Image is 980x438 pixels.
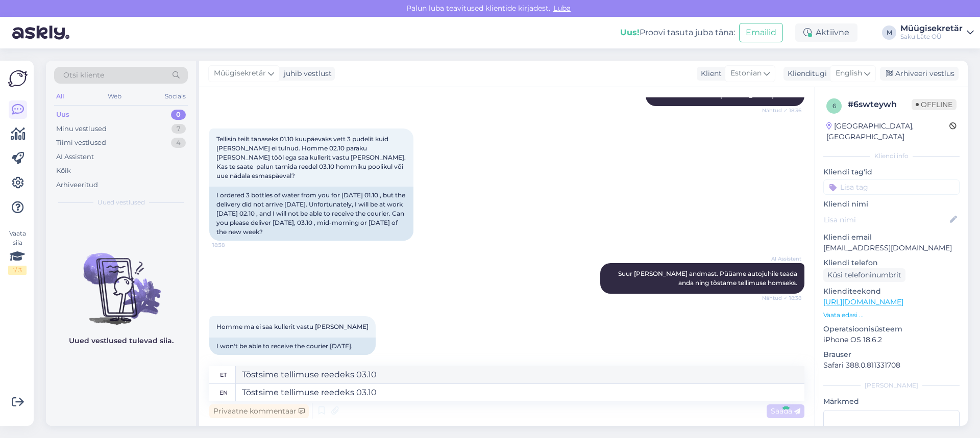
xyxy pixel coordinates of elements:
[56,110,69,120] div: Uus
[823,167,960,177] p: Kliendi tag'id
[171,138,186,148] div: 4
[783,68,827,79] div: Klienditugi
[56,152,94,162] div: AI Assistent
[620,27,735,39] div: Proovi tasuta juba täna:
[762,107,801,114] span: Nähtud ✓ 18:36
[212,355,251,363] span: 19:28
[824,214,948,225] input: Lisa nimi
[8,266,27,275] div: 1 / 3
[823,243,960,253] p: [EMAIL_ADDRESS][DOMAIN_NAME]
[209,187,413,241] div: I ordered 3 bottles of water from you for [DATE] 01.10 , but the delivery did not arrive [DATE]. ...
[823,232,960,243] p: Kliendi email
[163,90,188,103] div: Socials
[823,268,905,282] div: Küsi telefoninumbrit
[900,24,963,33] div: Müügisekretär
[823,349,960,360] p: Brauser
[762,294,801,302] span: Nähtud ✓ 18:38
[56,124,107,134] div: Minu vestlused
[54,90,66,103] div: All
[823,334,960,345] p: iPhone OS 18.6.2
[795,23,857,42] div: Aktiivne
[730,68,762,79] span: Estonian
[69,336,174,346] p: Uued vestlused tulevad siia.
[823,297,903,306] a: [URL][DOMAIN_NAME]
[832,102,836,110] span: 6
[216,135,407,179] span: Tellisin teilt tänaseks 01.10 kuupäevaks vett 3 pudelit kuid [PERSON_NAME] ei tulnud. Homme 02.10...
[763,255,801,263] span: AI Assistent
[550,4,574,13] span: Luba
[823,199,960,210] p: Kliendi nimi
[697,68,722,79] div: Klient
[171,124,186,134] div: 7
[209,338,376,355] div: I won't be able to receive the courier [DATE].
[882,25,896,40] div: M
[56,166,71,176] div: Kõik
[214,68,266,79] span: Müügisekretär
[880,67,959,81] div: Arhiveeri vestlus
[618,270,799,287] span: Suur [PERSON_NAME] andmast. Püüame autojuhile teada anda ning tõstame tellimuse homseks.
[823,151,960,161] div: Kliendi info
[46,235,196,326] img: No chats
[8,69,28,88] img: Askly Logo
[823,360,960,371] p: Safari 388.0.811331708
[56,180,98,190] div: Arhiveeritud
[63,70,104,81] span: Otsi kliente
[823,257,960,268] p: Kliendi telefon
[823,381,960,390] div: [PERSON_NAME]
[900,33,963,41] div: Saku Läte OÜ
[836,68,862,79] span: English
[823,179,960,195] input: Lisa tag
[212,241,251,249] span: 18:38
[8,229,27,275] div: Vaata siia
[280,68,332,79] div: juhib vestlust
[912,99,957,110] span: Offline
[620,28,640,37] b: Uus!
[823,311,960,320] p: Vaata edasi ...
[97,198,145,207] span: Uued vestlused
[823,286,960,297] p: Klienditeekond
[900,24,974,41] a: MüügisekretärSaku Läte OÜ
[823,324,960,334] p: Operatsioonisüsteem
[171,110,186,120] div: 0
[823,396,960,407] p: Märkmed
[848,98,912,111] div: # 6swteywh
[56,138,106,148] div: Tiimi vestlused
[739,23,783,42] button: Emailid
[106,90,124,103] div: Web
[826,121,949,142] div: [GEOGRAPHIC_DATA], [GEOGRAPHIC_DATA]
[216,323,369,330] span: Homme ma ei saa kullerit vastu [PERSON_NAME]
